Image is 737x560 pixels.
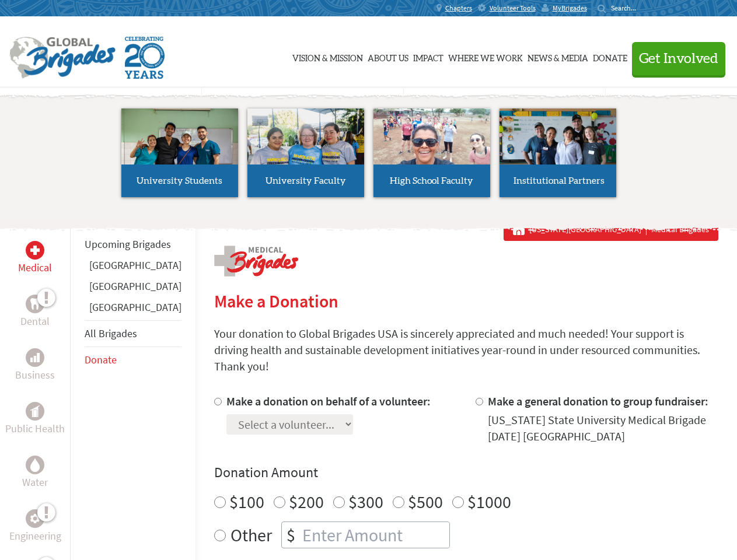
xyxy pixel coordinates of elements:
img: menu_brigades_submenu_2.jpg [247,108,364,187]
a: Upcoming Brigades [85,237,171,251]
a: About Us [368,27,408,86]
img: Water [30,458,40,471]
img: Dental [30,298,40,309]
img: Engineering [30,514,40,523]
p: Medical [18,260,52,276]
a: [GEOGRAPHIC_DATA] [89,258,181,272]
div: Business [26,348,44,367]
div: Dental [26,295,44,313]
h4: Donation Amount [214,463,718,482]
div: Public Health [26,402,44,421]
div: Engineering [26,509,44,528]
span: Volunteer Tools [490,3,536,13]
a: All Brigades [85,327,137,340]
input: Enter Amount [300,522,449,548]
span: University Faculty [266,176,346,185]
a: BusinessBusiness [15,348,55,383]
a: DentalDental [20,295,50,330]
h2: Make a Donation [214,290,718,311]
a: News & Media [528,27,588,86]
li: Panama [85,299,181,320]
a: WaterWater [22,456,48,491]
span: Chapters [445,3,472,13]
img: menu_brigades_submenu_4.jpg [500,108,616,186]
a: Donate [593,27,627,86]
span: University Students [137,176,222,185]
label: $200 [289,491,324,513]
a: MedicalMedical [18,241,52,276]
input: Search... [611,3,644,12]
a: EngineeringEngineering [9,509,61,544]
a: Where We Work [448,27,523,86]
label: Other [230,521,272,548]
img: Business [30,353,40,362]
div: $ [282,522,300,548]
label: $100 [229,491,264,513]
p: Public Health [5,421,65,437]
button: Get Involved [632,42,725,75]
span: High School Faculty [390,176,473,185]
div: Water [26,456,44,474]
a: [GEOGRAPHIC_DATA] [89,300,181,314]
img: Medical [30,246,40,255]
a: Donate [85,353,117,366]
label: $1000 [467,491,511,513]
li: All Brigades [85,320,181,347]
div: Medical [26,241,44,260]
a: High School Faculty [373,108,490,197]
p: Engineering [9,528,61,544]
p: Your donation to Global Brigades USA is sincerely appreciated and much needed! Your support is dr... [214,325,718,374]
a: Institutional Partners [500,108,616,197]
li: Guatemala [85,278,181,299]
a: [GEOGRAPHIC_DATA] [89,279,181,293]
img: logo-medical.png [214,246,298,276]
div: [US_STATE] State University Medical Brigade [DATE] [GEOGRAPHIC_DATA] [488,412,718,444]
li: Upcoming Brigades [85,232,181,257]
img: menu_brigades_submenu_1.jpg [121,108,238,186]
p: Business [15,367,55,383]
li: Ghana [85,257,181,278]
img: Public Health [30,405,40,417]
a: Impact [413,27,443,86]
label: $500 [408,491,443,513]
span: Get Involved [639,52,718,66]
label: Make a general donation to group fundraiser: [488,394,708,408]
p: Dental [20,313,50,330]
a: University Faculty [247,108,364,197]
a: Public HealthPublic Health [5,402,65,437]
img: menu_brigades_submenu_3.jpg [373,108,490,165]
a: University Students [121,108,238,197]
label: $300 [348,491,383,513]
a: Vision & Mission [292,27,363,86]
span: MyBrigades [553,3,587,13]
img: Global Brigades Logo [9,37,116,79]
li: Donate [85,347,181,373]
label: Make a donation on behalf of a volunteer: [226,394,431,408]
img: Global Brigades Celebrating 20 Years [125,37,165,79]
p: Water [22,474,48,491]
span: Institutional Partners [514,176,605,185]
